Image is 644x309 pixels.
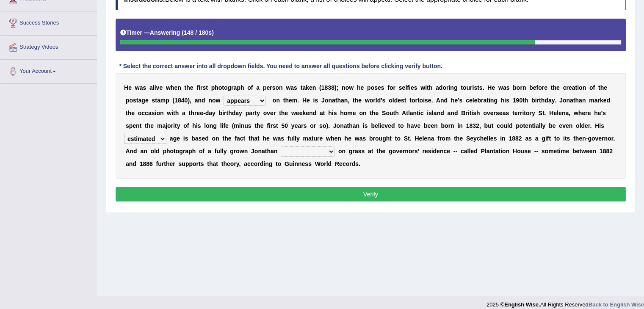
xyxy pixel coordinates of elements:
[409,84,411,91] b: i
[172,97,174,104] b: (
[529,84,533,91] b: b
[159,84,163,91] b: e
[520,84,522,91] b: r
[141,110,145,116] b: c
[374,84,378,91] b: s
[600,97,603,104] b: k
[188,97,190,104] b: )
[405,84,407,91] b: l
[285,97,289,104] b: h
[412,97,415,104] b: o
[332,97,335,104] b: a
[376,97,377,104] b: l
[542,84,544,91] b: r
[200,84,202,91] b: r
[474,97,478,104] b: e
[129,97,133,104] b: o
[215,84,218,91] b: h
[563,97,567,104] b: o
[222,84,224,91] b: t
[186,84,190,91] b: h
[153,84,155,91] b: l
[606,97,610,104] b: d
[306,84,309,91] b: k
[149,84,153,91] b: a
[360,84,364,91] b: e
[589,301,644,308] a: Back to English Wise
[415,97,417,104] b: r
[589,84,593,91] b: o
[331,84,334,91] b: 8
[160,110,164,116] b: n
[477,97,481,104] b: b
[563,84,567,91] b: c
[474,84,477,91] b: s
[194,110,196,116] b: r
[494,97,498,104] b: g
[569,84,572,91] b: e
[235,110,239,116] b: a
[181,97,185,104] b: 4
[222,110,224,116] b: i
[389,97,392,104] b: o
[575,97,579,104] b: h
[234,84,237,91] b: a
[498,84,503,91] b: w
[377,97,381,104] b: d
[436,97,440,104] b: A
[425,97,428,104] b: s
[407,84,409,91] b: f
[267,110,270,116] b: v
[209,110,212,116] b: a
[174,84,177,91] b: e
[155,110,156,116] b: i
[319,84,321,91] b: (
[552,97,555,104] b: y
[279,84,283,91] b: n
[302,84,306,91] b: a
[378,84,381,91] b: e
[570,97,573,104] b: a
[417,97,420,104] b: t
[409,97,412,104] b: t
[174,97,178,104] b: 1
[411,84,414,91] b: e
[398,97,401,104] b: e
[307,97,310,104] b: e
[196,110,200,116] b: e
[506,97,509,104] b: s
[365,97,370,104] b: w
[309,84,312,91] b: e
[483,84,484,91] b: .
[357,84,361,91] b: h
[190,97,191,104] b: ,
[536,84,538,91] b: f
[203,110,205,116] b: -
[275,84,279,91] b: o
[272,84,276,91] b: s
[270,84,272,91] b: r
[483,97,486,104] b: a
[196,84,199,91] b: f
[224,84,228,91] b: o
[140,84,143,91] b: a
[454,97,458,104] b: e
[572,84,575,91] b: a
[116,187,626,201] button: Verify
[402,84,406,91] b: e
[152,97,155,104] b: s
[202,97,205,104] b: d
[136,97,138,104] b: t
[334,84,337,91] b: )
[458,97,459,104] b: ’
[373,97,375,104] b: r
[470,84,472,91] b: r
[155,97,157,104] b: t
[133,97,136,104] b: s
[178,97,181,104] b: 8
[516,97,519,104] b: 9
[212,97,216,104] b: o
[439,84,443,91] b: d
[337,97,341,104] b: h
